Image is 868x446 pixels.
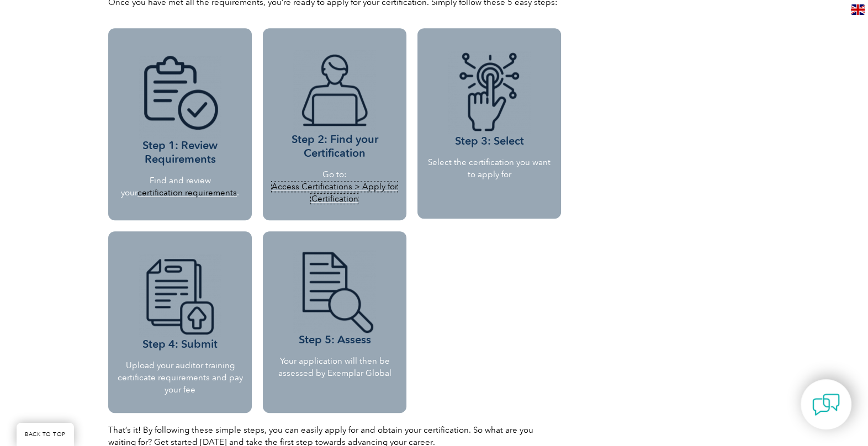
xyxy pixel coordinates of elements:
h3: Step 5: Assess [267,250,403,347]
a: Access Certifications > Apply for Certification [272,182,398,204]
h3: Step 2: Find your Certification [269,50,400,160]
h3: Step 1: Review Requirements [121,56,239,166]
a: BACK TO TOP [17,423,74,446]
p: Upload your auditor training certificate requirements and pay your fee [117,359,244,396]
h3: Step 4: Submit [117,254,244,351]
p: Go to: [269,168,400,205]
p: Select the certification you want to apply for [426,156,553,180]
h3: Step 3: Select [426,51,553,148]
p: Find and review your . [121,174,239,199]
img: contact-chat.png [812,391,840,418]
a: certification requirements [137,188,237,198]
img: en [851,4,865,15]
p: Your application will then be assessed by Exemplar Global [267,355,403,379]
